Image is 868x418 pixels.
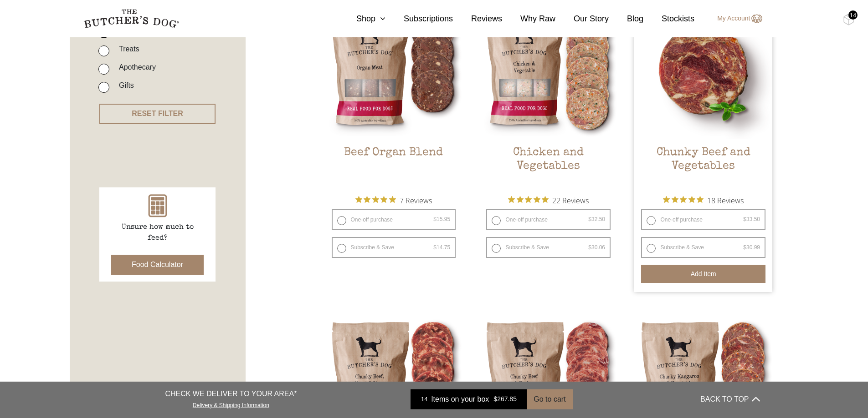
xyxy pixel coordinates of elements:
[555,13,609,25] a: Our Story
[99,104,216,124] button: RESET FILTER
[609,13,643,25] a: Blog
[643,13,694,25] a: Stockists
[743,244,746,251] span: $
[417,395,431,404] div: 14
[588,244,591,251] span: $
[325,1,463,189] a: Beef Organ BlendBeef Organ Blend
[114,43,139,55] label: Treats
[325,146,463,189] h2: Beef Organ Blend
[493,396,517,403] bdi: 267.85
[486,237,611,258] label: Subscribe & Save
[708,13,762,24] a: My Account
[700,388,760,410] button: BACK TO TOP
[114,79,134,91] label: Gifts
[325,1,463,139] img: Beef Organ Blend
[112,222,203,244] p: Unsure how much to feed?
[433,244,437,251] span: $
[743,244,760,251] bdi: 30.99
[588,216,591,222] span: $
[663,193,744,207] button: Rated 5 out of 5 stars from 18 reviews. Jump to reviews.
[707,193,744,207] span: 18 Reviews
[486,209,611,230] label: One-off purchase
[527,389,572,409] button: Go to cart
[743,216,746,222] span: $
[743,216,760,222] bdi: 33.50
[508,193,589,207] button: Rated 4.9 out of 5 stars from 22 reviews. Jump to reviews.
[114,61,156,73] label: Apothecary
[453,13,502,25] a: Reviews
[479,1,617,139] img: Chicken and Vegetables
[400,193,432,207] span: 7 Reviews
[588,244,605,251] bdi: 30.06
[641,237,765,258] label: Subscribe & Save
[502,13,555,25] a: Why Raw
[433,244,450,251] bdi: 14.75
[479,146,617,189] h2: Chicken and Vegetables
[479,1,617,189] a: Chicken and VegetablesChicken and Vegetables
[588,216,605,222] bdi: 32.50
[634,146,772,189] h2: Chunky Beef and Vegetables
[355,193,432,207] button: Rated 5 out of 5 stars from 7 reviews. Jump to reviews.
[634,1,772,189] a: Chunky Beef and Vegetables
[433,216,437,222] span: $
[641,209,765,230] label: One-off purchase
[843,14,854,25] img: TBD_Cart-Full.png
[431,394,489,405] span: Items on your box
[411,389,527,409] a: 14 Items on your box $267.85
[165,388,297,399] p: CHECK WE DELIVER TO YOUR AREA*
[332,237,456,258] label: Subscribe & Save
[552,193,589,207] span: 22 Reviews
[385,13,453,25] a: Subscriptions
[641,265,765,283] button: Add item
[111,255,204,275] button: Food Calculator
[493,396,497,403] span: $
[193,400,269,408] a: Delivery & Shipping Information
[332,209,456,230] label: One-off purchase
[848,10,858,20] div: 14
[433,216,450,222] bdi: 15.95
[338,13,385,25] a: Shop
